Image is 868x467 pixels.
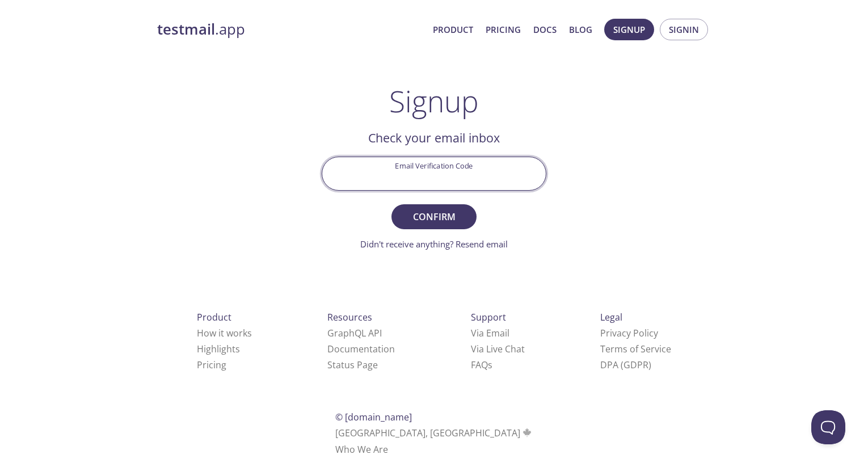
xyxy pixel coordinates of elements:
[335,427,533,439] span: [GEOGRAPHIC_DATA], [GEOGRAPHIC_DATA]
[660,19,708,40] button: Signin
[600,327,658,339] a: Privacy Policy
[471,311,506,323] span: Support
[471,327,509,339] a: Via Email
[327,327,382,339] a: GraphQL API
[157,20,424,39] a: testmail.app
[669,22,699,37] span: Signin
[604,19,654,40] button: Signup
[811,410,845,444] iframe: Help Scout Beacon - Open
[197,343,240,355] a: Highlights
[488,359,492,371] span: s
[327,311,372,323] span: Resources
[197,311,231,323] span: Product
[322,128,546,148] h2: Check your email inbox
[335,443,388,456] a: Who We Are
[197,327,252,339] a: How it works
[569,22,592,37] a: Blog
[391,204,477,229] button: Confirm
[360,238,508,250] a: Didn't receive anything? Resend email
[335,411,412,423] span: © [DOMAIN_NAME]
[471,343,525,355] a: Via Live Chat
[613,22,645,37] span: Signup
[471,359,492,371] a: FAQ
[327,343,395,355] a: Documentation
[486,22,521,37] a: Pricing
[327,359,378,371] a: Status Page
[433,22,473,37] a: Product
[533,22,557,37] a: Docs
[404,209,464,225] span: Confirm
[600,359,651,371] a: DPA (GDPR)
[600,343,671,355] a: Terms of Service
[197,359,226,371] a: Pricing
[157,19,215,39] strong: testmail
[389,84,479,118] h1: Signup
[600,311,622,323] span: Legal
